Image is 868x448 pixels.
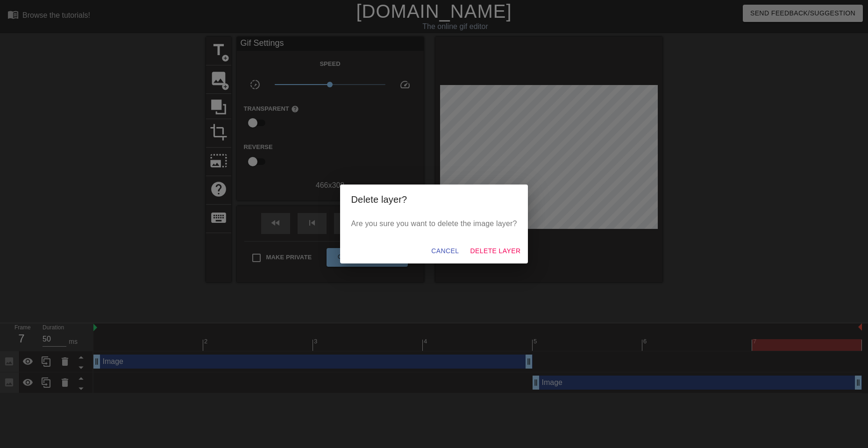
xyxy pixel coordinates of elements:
[470,245,520,257] span: Delete Layer
[431,245,459,257] span: Cancel
[427,242,462,260] button: Cancel
[351,192,517,207] h2: Delete layer?
[351,218,517,229] p: Are you sure you want to delete the image layer?
[466,242,524,260] button: Delete Layer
